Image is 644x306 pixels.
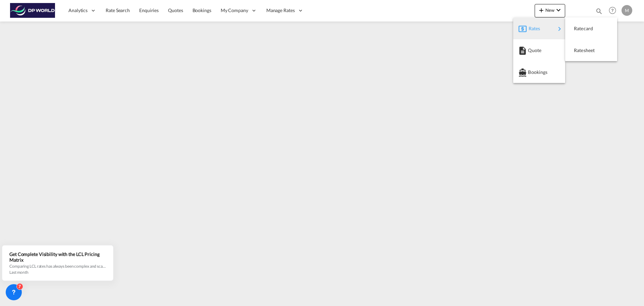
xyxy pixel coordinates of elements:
[513,61,565,83] button: Bookings
[519,64,560,81] div: Bookings
[513,39,565,61] button: Quote
[555,25,563,33] md-icon: icon-chevron-right
[528,65,535,79] span: Bookings
[529,22,537,35] span: Rates
[519,42,560,59] div: Quote
[528,44,535,57] span: Quote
